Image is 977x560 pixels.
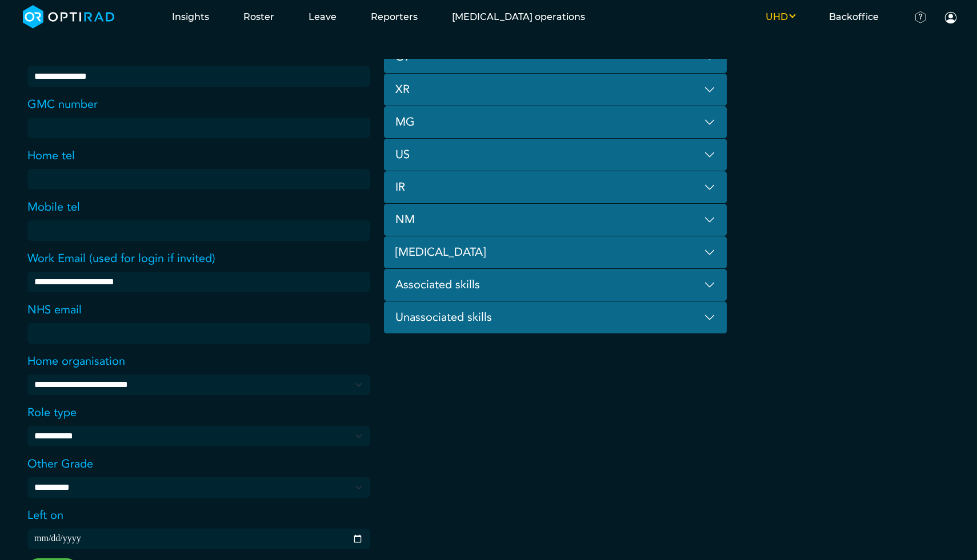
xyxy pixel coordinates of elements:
[27,507,63,524] label: Left on
[748,10,812,24] button: UHD
[384,106,727,139] button: MG
[27,96,98,113] label: GMC number
[27,250,215,267] label: Work Email (used for login if invited)
[384,74,727,106] button: XR
[27,199,80,216] label: Mobile tel
[23,5,115,29] img: brand-opti-rad-logos-blue-and-white-d2f68631ba2948856bd03f2d395fb146ddc8fb01b4b6e9315ea85fa773367...
[384,204,727,236] button: NM
[27,301,82,319] label: NHS email
[384,171,727,204] button: IR
[384,269,727,301] button: Associated skills
[384,236,727,269] button: [MEDICAL_DATA]
[27,353,125,370] label: Home organisation
[384,301,727,334] button: Unassociated skills
[27,456,93,473] label: Other Grade
[384,139,727,171] button: US
[27,404,77,421] label: Role type
[27,147,75,164] label: Home tel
